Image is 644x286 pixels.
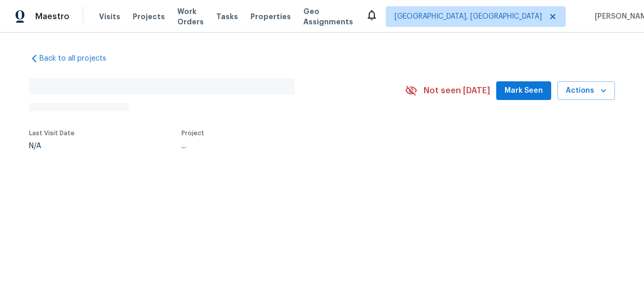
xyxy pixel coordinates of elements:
[29,53,129,64] a: Back to all projects
[216,13,238,20] span: Tasks
[29,142,75,150] div: N/A
[395,11,542,22] span: [GEOGRAPHIC_DATA], [GEOGRAPHIC_DATA]
[133,11,165,22] span: Projects
[29,130,75,136] span: Last Visit Date
[505,84,543,97] span: Mark Seen
[557,81,615,101] button: Actions
[566,84,607,97] span: Actions
[99,11,120,22] span: Visits
[177,6,204,27] span: Work Orders
[424,85,490,96] span: Not seen [DATE]
[250,11,291,22] span: Properties
[303,6,353,27] span: Geo Assignments
[181,130,204,136] span: Project
[496,81,551,101] button: Mark Seen
[35,11,69,22] span: Maestro
[181,142,381,150] div: ...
